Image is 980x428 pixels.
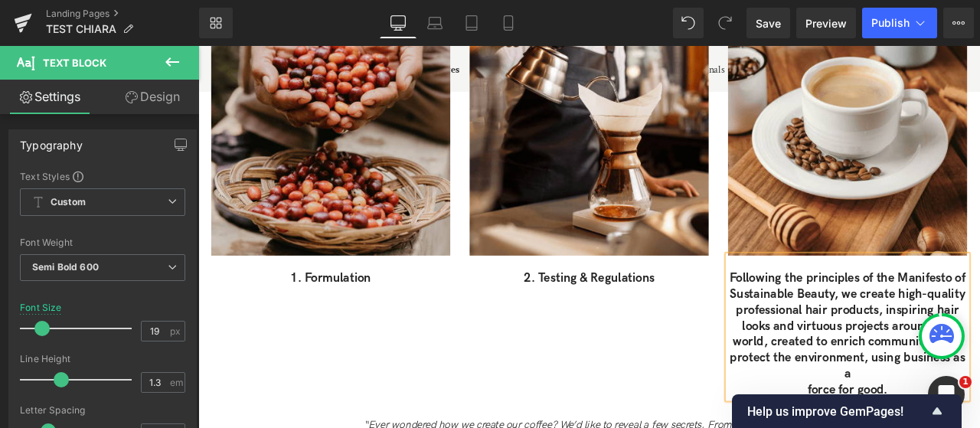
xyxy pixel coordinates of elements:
[46,8,199,20] a: Landing Pages
[710,8,740,38] button: Redo
[862,8,937,38] button: Publish
[103,80,202,114] a: Design
[628,285,911,304] p: Sustainable Beauty, we create high-quality
[46,23,116,35] span: TEST CHIARA
[199,8,233,38] a: New Library
[416,8,453,38] a: Laptop
[322,266,605,286] p: 2. Testing & Regulations
[170,377,183,387] span: em
[747,404,928,419] span: Help us improve GemPages!
[756,15,781,31] span: Save
[871,17,910,29] span: Publish
[673,8,704,38] button: Undo
[51,196,86,209] b: Custom
[628,399,911,418] p: force for good.
[32,261,99,273] b: Semi Bold 600
[20,405,185,416] div: Letter Spacing
[628,266,911,286] p: Following the principles of the Manifesto of
[170,326,183,336] span: px
[490,8,527,38] a: Mobile
[453,8,490,38] a: Tablet
[628,304,911,323] p: professional hair products, inspiring hair
[20,354,185,364] div: Line Height
[43,57,106,69] span: Text Block
[747,402,946,420] button: Show survey - Help us improve GemPages!
[20,170,185,182] div: Text Styles
[959,376,972,388] span: 1
[628,341,911,361] p: world, created to enrich communities and
[15,266,299,286] p: 1. Formulation
[20,302,62,313] div: Font Size
[20,130,83,152] div: Typography
[943,8,974,38] button: More
[928,376,965,413] iframe: Intercom live chat
[628,323,911,342] p: looks and virtuous projects around the
[380,8,416,38] a: Desktop
[628,361,911,398] p: protect the environment, using business as a
[796,8,856,38] a: Preview
[805,15,847,31] span: Preview
[20,237,185,248] div: Font Weight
